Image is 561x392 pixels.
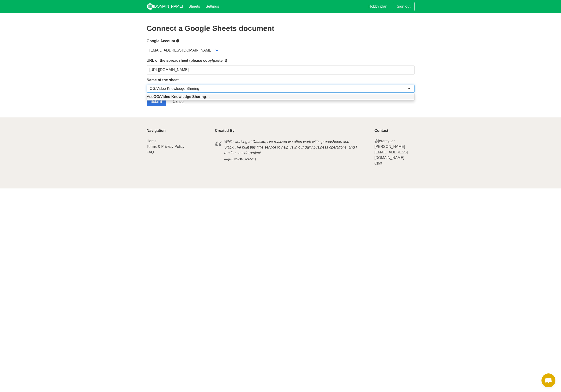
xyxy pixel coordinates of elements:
a: FAQ [147,150,154,154]
p: Created By [215,129,369,133]
a: Chat [374,161,382,165]
a: Home [147,139,157,143]
a: Terms & Privacy Policy [147,145,185,149]
p: Contact [374,129,414,133]
p: Navigation [147,129,209,133]
blockquote: While working at Dataiku, I've realized we often work with spreadsheets and Slack. I've built thi... [215,138,369,163]
a: [PERSON_NAME][EMAIL_ADDRESS][DOMAIN_NAME] [374,145,408,160]
input: Should start with https://docs.google.com/spreadsheets/d/ [147,65,415,75]
a: Sign out [393,2,415,11]
input: Submit [147,97,166,106]
strong: OG/Video Knowledge Sharing [153,95,206,99]
a: Cancel [169,97,188,106]
a: @jeremy_gr [374,139,395,143]
label: Google Account [147,38,415,44]
label: Name of the sheet [147,77,415,83]
div: Open chat [541,373,555,387]
img: logo_v2_white.png [147,3,153,10]
div: Add … [147,94,414,99]
label: URL of the spreadsheet (please copy/paste it) [147,58,415,63]
cite: [PERSON_NAME] [224,157,360,162]
h2: Connect a Google Sheets document [147,24,415,32]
